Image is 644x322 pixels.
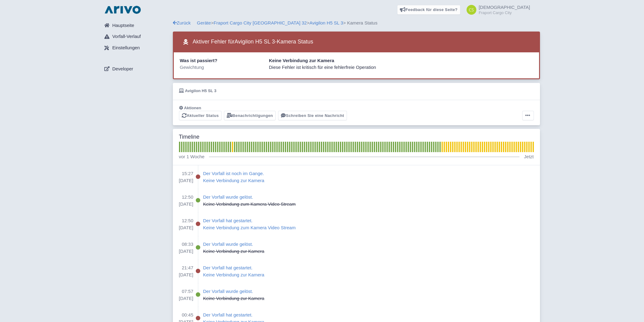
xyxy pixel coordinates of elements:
span: Vorfall-Verlauf [112,33,141,40]
p: 12:50 [179,217,193,224]
a: Geräte [197,20,211,25]
p: Keine Verbindung zur Kamera [203,177,264,184]
div: Keine Verbindung zur Kamera [267,57,535,64]
div: Der Vorfall wurde gelöst. [203,194,296,201]
a: Feedback für diese Seite? [397,5,460,15]
a: Der Vorfall hat gestartet. Keine Verbindung zum Kamera Video Stream [203,217,534,231]
h3: Aktiver Fehler für - [179,36,313,47]
span: Avigilon H5 SL 3 [235,38,275,44]
p: Keine Verbindung zur Kamera [203,271,264,279]
p: Keine Verbindung zum Kamera Video Stream [203,224,296,231]
p: 12:50 [179,194,193,201]
div: Gewichtung [178,64,267,71]
a: Schreiben Sie eine Nachricht [278,111,347,120]
a: Aktueller Status [179,111,222,120]
a: Der Vorfall wurde gelöst. Keine Verbindung zur Kamera [203,241,534,255]
a: Developer [99,63,173,75]
p: vor 1 Woche [179,153,205,160]
p: 21:47 [179,264,193,271]
a: Hauptseite [99,20,173,31]
div: Was ist passiert? [178,57,267,64]
p: 15:27 [179,170,193,177]
p: [DATE] [179,295,193,302]
p: [DATE] [179,177,193,184]
h3: Timeline [179,134,199,140]
a: Avigilon H5 SL 3 [309,20,343,25]
span: [DEMOGRAPHIC_DATA] [479,5,530,10]
a: Fraport Cargo City [GEOGRAPHIC_DATA] 32 [214,20,307,25]
a: Der Vorfall ist noch im Gange. Keine Verbindung zur Kamera [203,170,534,184]
span: Einstellungen [112,44,140,51]
p: Keine Verbindung zur Kamera [203,295,264,302]
div: Der Vorfall hat gestartet. [203,312,264,319]
a: Der Vorfall hat gestartet. Keine Verbindung zur Kamera [203,264,534,278]
p: Keine Verbindung zur Kamera [203,248,264,255]
span: Aktionen [184,106,201,110]
p: [DATE] [179,271,193,279]
span: Developer [112,66,133,73]
span: Kamera Status [277,38,313,44]
p: [DATE] [179,224,193,231]
span: Avigilon H5 SL 3 [185,88,217,93]
div: Der Vorfall wurde gelöst. [203,241,264,248]
a: Der Vorfall wurde gelöst. Keine Verbindung zur Kamera [203,288,534,302]
p: 07:57 [179,288,193,295]
span: Hauptseite [112,22,134,29]
p: Jetzt [524,153,534,160]
div: Diese Fehler ist kritisch für eine fehlerfreie Operation [267,64,535,71]
div: > > > Kamera Status [173,20,540,27]
div: Der Vorfall hat gestartet. [203,217,296,224]
a: Einstellungen [99,42,173,54]
p: [DATE] [179,248,193,255]
a: Vorfall-Verlauf [99,31,173,43]
a: [DEMOGRAPHIC_DATA] Fraport Cargo City [463,5,530,15]
p: 00:45 [179,312,193,319]
img: logo [103,5,142,15]
p: Keine Verbindung zum Kamera Video Stream [203,201,296,208]
p: [DATE] [179,201,193,208]
a: Zurück [173,20,191,25]
div: Der Vorfall ist noch im Gange. [203,170,264,177]
div: Der Vorfall wurde gelöst. [203,288,264,295]
div: Der Vorfall hat gestartet. [203,264,264,271]
p: 08:33 [179,241,193,248]
a: Der Vorfall wurde gelöst. Keine Verbindung zum Kamera Video Stream [203,194,534,208]
small: Fraport Cargo City [479,11,530,15]
a: Benachrichtigungen [224,111,276,120]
